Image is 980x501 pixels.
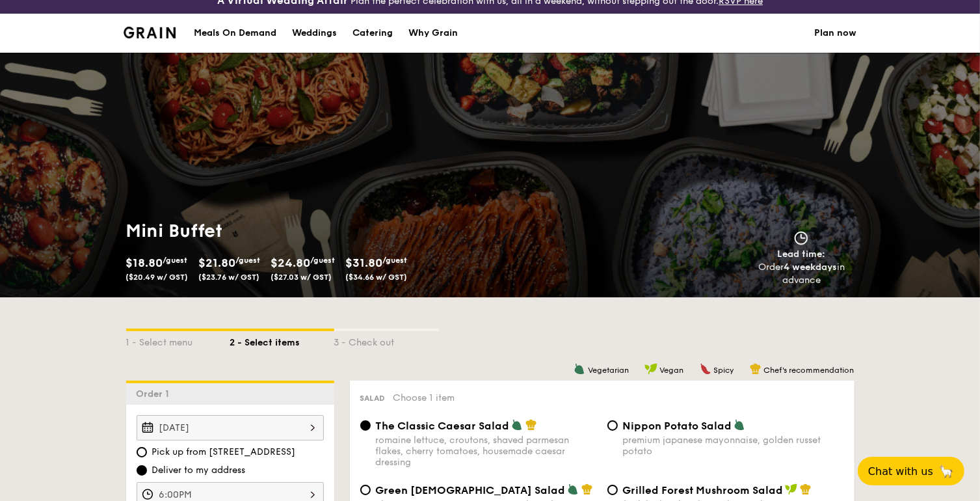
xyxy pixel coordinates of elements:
img: icon-chef-hat.a58ddaea.svg [525,419,537,431]
img: Grain [124,27,176,38]
span: $31.80 [346,256,383,270]
span: $21.80 [199,256,236,270]
a: Meals On Demand [186,14,284,53]
span: Vegan [660,366,684,375]
span: $24.80 [271,256,311,270]
h1: Mini Buffet [126,219,485,243]
span: Vegetarian [588,366,629,375]
input: Event date [137,415,324,440]
input: Green [DEMOGRAPHIC_DATA] Saladcherry tomato, [PERSON_NAME], feta cheese [360,485,371,495]
a: Weddings [284,14,345,53]
div: Order in advance [743,261,860,287]
img: icon-spicy.37a8142b.svg [700,363,711,375]
span: ($34.66 w/ GST) [346,273,408,282]
a: Catering [345,14,401,53]
img: icon-chef-hat.a58ddaea.svg [800,483,812,495]
img: icon-vegan.f8ff3823.svg [644,363,657,375]
div: romaine lettuce, croutons, shaved parmesan flakes, cherry tomatoes, housemade caesar dressing [376,435,597,468]
input: Grilled Forest Mushroom Saladfresh herbs, shiitake mushroom, king oyster, balsamic dressing [607,485,618,495]
img: icon-vegetarian.fe4039eb.svg [511,419,523,431]
span: Choose 1 item [393,392,455,403]
a: Plan now [815,14,857,53]
span: /guest [163,256,188,265]
div: premium japanese mayonnaise, golden russet potato [623,435,844,457]
div: Why Grain [408,14,458,53]
span: /guest [311,256,336,265]
div: 1 - Select menu [126,331,230,349]
span: Salad [360,394,386,403]
a: Logotype [124,27,176,38]
span: ($27.03 w/ GST) [271,273,332,282]
span: ($20.49 w/ GST) [126,273,189,282]
span: ($23.76 w/ GST) [199,273,260,282]
img: icon-vegetarian.fe4039eb.svg [567,483,579,495]
span: Chat with us [868,465,933,478]
span: Nippon Potato Salad [623,420,732,432]
span: /guest [236,256,261,265]
img: icon-vegetarian.fe4039eb.svg [574,363,585,375]
span: Order 1 [137,388,175,399]
span: Grilled Forest Mushroom Salad [623,484,784,496]
input: Pick up from [STREET_ADDRESS] [137,447,147,457]
span: Spicy [714,366,734,375]
span: $18.80 [126,256,163,270]
div: 3 - Check out [334,331,438,349]
div: Catering [352,14,393,53]
div: 2 - Select items [230,331,334,349]
span: Deliver to my address [152,464,246,477]
input: The Classic Caesar Saladromaine lettuce, croutons, shaved parmesan flakes, cherry tomatoes, house... [360,420,371,431]
span: Chef's recommendation [764,366,854,375]
div: Weddings [292,14,337,53]
button: Chat with us🦙 [858,457,964,485]
img: icon-clock.2db775ea.svg [791,231,811,245]
a: Why Grain [401,14,466,53]
img: icon-chef-hat.a58ddaea.svg [750,363,761,375]
input: Nippon Potato Saladpremium japanese mayonnaise, golden russet potato [607,420,618,431]
span: 🦙 [938,464,954,479]
div: Meals On Demand [194,14,276,53]
span: /guest [383,256,408,265]
span: Green [DEMOGRAPHIC_DATA] Salad [376,484,566,496]
img: icon-vegan.f8ff3823.svg [785,483,798,495]
strong: 4 weekdays [784,262,837,273]
span: Lead time: [777,249,825,260]
input: Deliver to my address [137,465,147,476]
img: icon-vegetarian.fe4039eb.svg [734,419,745,431]
span: Pick up from [STREET_ADDRESS] [152,446,296,459]
span: The Classic Caesar Salad [376,420,510,432]
img: icon-chef-hat.a58ddaea.svg [581,483,593,495]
